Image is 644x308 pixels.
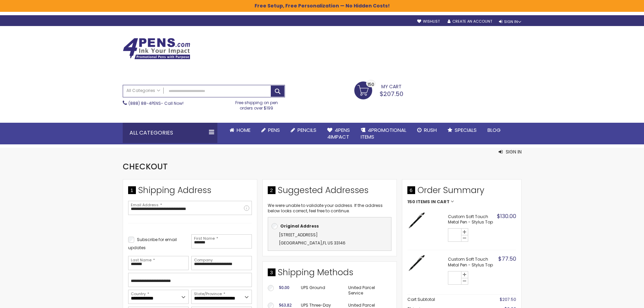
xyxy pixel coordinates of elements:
a: (888) 88-4PENS [128,100,161,106]
div: Suggested Addresses [268,185,391,199]
a: $207.50 150 [354,81,403,98]
span: Items in Cart [416,199,450,204]
span: 4PROMOTIONAL ITEMS [361,126,406,140]
td: United Parcel Service [345,282,391,299]
a: Pencils [285,123,322,138]
a: Specials [442,123,482,138]
td: UPS Ground [297,282,345,299]
p: We were unable to validate your address. If the address below looks correct, feel free to continue. [268,203,391,214]
span: [STREET_ADDRESS] [279,232,318,238]
span: 4Pens 4impact [327,126,350,140]
span: Blog [487,126,501,134]
span: Sign In [506,148,522,155]
a: Rush [412,123,442,138]
span: $0.00 [279,285,289,290]
span: US [328,240,333,246]
span: Rush [424,126,437,134]
div: Shipping Methods [268,267,391,282]
th: Cart Subtotal [407,295,483,305]
a: 4PROMOTIONALITEMS [355,123,412,145]
a: Pens [256,123,285,138]
img: 4Pens Custom Pens and Promotional Products [123,38,190,60]
span: Pencils [297,126,316,134]
span: Checkout [123,161,168,172]
span: Specials [455,126,477,134]
span: 150 [407,199,415,204]
span: 33146 [334,240,345,246]
span: $207.50 [500,297,516,302]
div: Free shipping on pen orders over $199 [228,97,285,111]
strong: Custom Soft Touch Metal Pen - Stylus Top [448,257,497,267]
img: Custom Soft Touch Stylus Pen-Black [407,211,426,230]
span: - Call Now! [128,100,184,106]
span: $207.50 [380,90,403,98]
a: Blog [482,123,506,138]
span: [GEOGRAPHIC_DATA] [279,240,322,246]
span: $130.00 [497,212,516,220]
a: Home [224,123,256,138]
div: Sign In [499,19,521,24]
div: Shipping Address [128,185,252,199]
span: Pens [268,126,280,134]
span: All Categories [126,88,160,93]
b: Original Address [280,223,319,229]
span: Order Summary [407,185,516,199]
div: , [271,231,388,247]
a: All Categories [123,85,164,96]
div: All Categories [123,123,217,143]
span: Home [237,126,251,134]
span: $77.50 [498,255,516,263]
button: Sign In [499,148,522,155]
span: FL [323,240,327,246]
span: Subscribe for email updates [128,237,177,251]
a: Wishlist [417,19,440,24]
span: 150 [367,81,374,88]
a: 4Pens4impact [322,123,355,145]
span: $63.82 [279,302,292,308]
a: Create an Account [448,19,492,24]
img: Custom Soft Touch Stylus Pen-Black [407,254,426,272]
strong: Custom Soft Touch Metal Pen - Stylus Top [448,214,495,225]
